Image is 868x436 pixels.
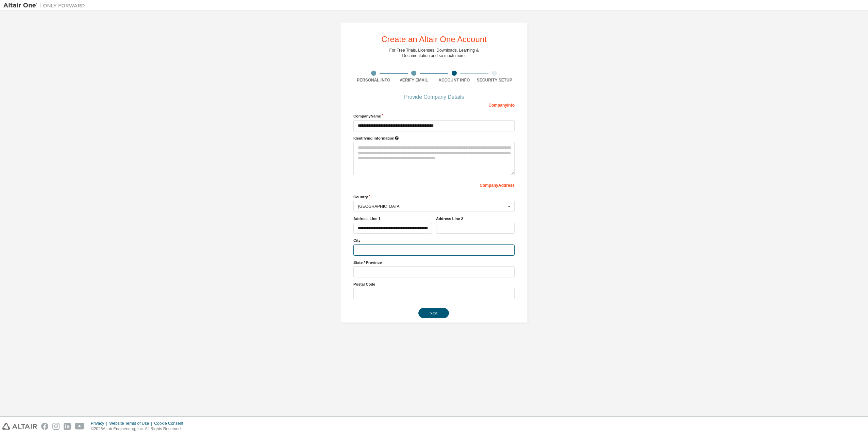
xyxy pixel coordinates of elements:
label: Country [353,194,515,200]
div: Personal Info [353,77,394,83]
div: Verify Email [394,77,434,83]
img: Altair One [3,2,88,9]
div: Company Info [353,99,515,110]
label: Postal Code [353,281,515,287]
div: Provide Company Details [353,95,515,99]
img: altair_logo.svg [2,423,37,430]
label: City [353,238,515,243]
label: State / Province [353,260,515,265]
label: Address Line 2 [436,216,515,221]
img: facebook.svg [41,423,48,430]
div: Privacy [91,421,109,426]
div: For Free Trials, Licenses, Downloads, Learning & Documentation and so much more. [389,48,479,58]
img: youtube.svg [75,423,85,430]
label: Company Name [353,113,515,119]
label: Address Line 1 [353,216,432,221]
div: Account Info [434,77,474,83]
div: Security Setup [474,77,515,83]
label: Please provide any information that will help our support team identify your company. Email and n... [353,135,515,141]
div: [GEOGRAPHIC_DATA] [358,204,506,208]
div: Cookie Consent [154,421,187,426]
img: instagram.svg [52,423,60,430]
div: Website Terms of Use [109,421,154,426]
div: Company Address [353,179,515,190]
img: linkedin.svg [64,423,71,430]
p: © 2025 Altair Engineering, Inc. All Rights Reserved. [91,426,187,432]
div: Create an Altair One Account [381,35,487,43]
button: Next [418,308,449,318]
